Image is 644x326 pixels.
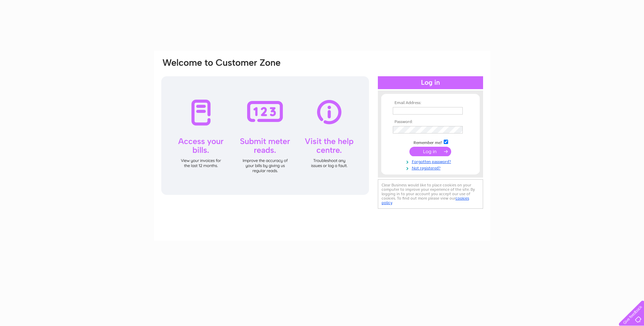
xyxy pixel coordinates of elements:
[382,196,469,205] a: cookies policy
[391,120,470,124] th: Password:
[391,139,470,145] td: Remember me?
[391,101,470,105] th: Email Address:
[393,164,470,171] a: Not registered?
[393,158,470,164] a: Forgotten password?
[378,179,483,209] div: Clear Business would like to place cookies on your computer to improve your experience of the sit...
[409,147,451,156] input: Submit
